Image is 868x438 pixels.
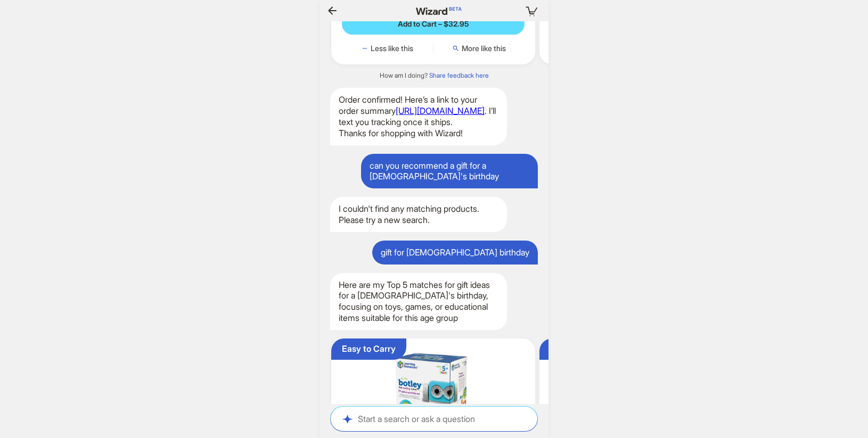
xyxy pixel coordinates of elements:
[371,44,413,53] span: Less like this
[429,71,489,79] a: Share feedback here
[330,88,507,145] div: Order confirmed! Here’s a link to your order summary . I’ll text you tracking once it ships. Than...
[372,241,538,265] div: gift for [DEMOGRAPHIC_DATA] birthday
[462,44,506,53] span: More like this
[396,105,485,116] a: [URL][DOMAIN_NAME]
[342,13,525,35] button: Add to Cart – $32.95
[342,43,433,54] button: Less like this
[342,343,396,354] div: Easy to Carry
[398,19,469,29] span: Add to Cart – $32.95
[433,43,525,54] button: More like this
[330,197,507,232] div: I couldn't find any matching products. Please try a new search.
[361,154,538,189] div: can you recommend a gift for a [DEMOGRAPHIC_DATA]'s birthday
[320,71,548,80] div: How am I doing?
[330,273,507,330] div: Here are my Top 5 matches for gift ideas for a [DEMOGRAPHIC_DATA]'s birthday, focusing on toys, g...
